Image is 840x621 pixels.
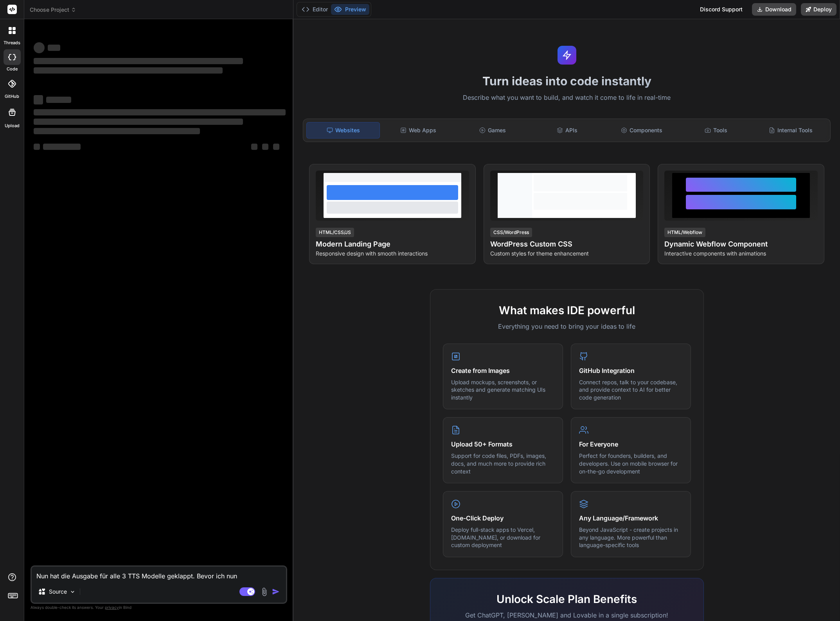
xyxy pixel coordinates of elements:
[298,93,835,103] p: Describe what you want to build, and watch it come to life in real-time
[262,144,268,150] span: ‌
[298,74,835,88] h1: Turn ideas into code instantly
[34,144,40,150] span: ‌
[331,4,369,15] button: Preview
[381,122,454,139] div: Web Apps
[316,239,469,250] h4: Modern Landing Page
[451,513,555,523] h4: One-Click Deploy
[34,67,223,74] span: ‌
[451,366,555,375] h4: Create from Images
[579,378,683,401] p: Connect repos, talk to your codebase, and provide context to AI for better code generation
[456,122,529,139] div: Games
[801,3,836,16] button: Deploy
[443,302,691,319] h2: What makes IDE powerful
[664,239,818,250] h4: Dynamic Webflow Component
[48,45,60,51] span: ‌
[443,591,691,607] h2: Unlock Scale Plan Benefits
[579,526,683,549] p: Beyond JavaScript - create projects in any language. More powerful than language-specific tools
[443,322,691,331] p: Everything you need to bring your ideas to life
[316,250,469,257] p: Responsive design with smooth interactions
[664,250,818,257] p: Interactive components with animations
[30,6,76,14] span: Choose Project
[46,97,71,103] span: ‌
[4,40,20,46] label: threads
[316,228,354,237] div: HTML/CSS/JS
[34,109,286,115] span: ‌
[695,3,747,16] div: Discord Support
[43,144,81,150] span: ‌
[680,122,752,139] div: Tools
[49,588,67,596] p: Source
[34,95,43,104] span: ‌
[490,228,532,237] div: CSS/WordPress
[579,439,683,449] h4: For Everyone
[579,366,683,375] h4: GitHub Integration
[260,587,269,596] img: attachment
[579,452,683,475] p: Perfect for founders, builders, and developers. Use on mobile browser for on-the-go development
[5,122,20,129] label: Upload
[7,66,18,72] label: code
[451,378,555,401] p: Upload mockups, screenshots, or sketches and generate matching UIs instantly
[752,3,796,16] button: Download
[443,610,691,620] p: Get ChatGPT, [PERSON_NAME] and Lovable in a single subscription!
[299,4,331,15] button: Editor
[5,93,19,100] label: GitHub
[34,42,45,53] span: ‌
[31,604,287,611] p: Always double-check its answers. Your in Bind
[605,122,678,139] div: Components
[490,250,644,257] p: Custom styles for theme enhancement
[579,513,683,523] h4: Any Language/Framework
[451,526,555,549] p: Deploy full-stack apps to Vercel, [DOMAIN_NAME], or download for custom deployment
[451,452,555,475] p: Support for code files, PDFs, images, docs, and much more to provide rich context
[754,122,827,139] div: Internal Tools
[451,439,555,449] h4: Upload 50+ Formats
[306,122,380,139] div: Websites
[531,122,603,139] div: APIs
[34,58,243,64] span: ‌
[272,588,280,596] img: icon
[490,239,644,250] h4: WordPress Custom CSS
[273,144,279,150] span: ‌
[32,567,286,581] textarea: Nun hat die Ausgabe für alle 3 TTS Modelle geklappt. Bevor ich nun
[34,119,243,125] span: ‌
[251,144,257,150] span: ‌
[69,589,76,595] img: Pick Models
[105,605,119,610] span: privacy
[664,228,705,237] div: HTML/Webflow
[34,128,200,134] span: ‌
